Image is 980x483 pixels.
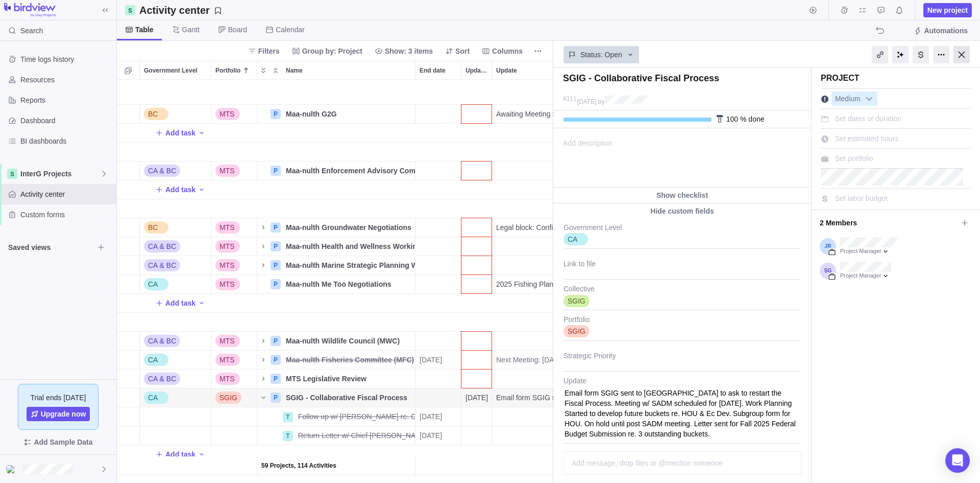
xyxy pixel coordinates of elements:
[282,370,415,388] div: MTS Legislative Review
[415,61,461,79] div: End date
[140,275,211,293] div: CA
[492,218,839,237] div: Update
[496,222,839,233] span: Legal block: Confirmation that BC did not share an update about the previous legal roadblock that...
[461,162,492,180] div: Update Date
[598,98,605,105] span: by
[415,426,461,445] div: End date
[165,449,195,459] span: Add task
[492,105,839,123] div: Awaiting Meeting Summary and Commitments
[835,154,873,163] span: Set portfolio
[155,296,195,310] span: Add task
[20,210,112,220] span: Custom forms
[286,336,400,346] span: Maa-nulth Wildlife Council (MWC)
[257,162,415,180] div: Name
[461,313,492,332] div: Update Date
[492,332,839,351] div: Update
[415,162,461,180] div: End date
[211,61,257,79] div: Portfolio
[219,393,237,403] span: SGIG
[140,105,211,124] div: Government Level
[148,393,158,403] span: CA
[298,430,415,441] span: Return Letter w/ Chief [PERSON_NAME] Signature to Nvision
[282,332,415,350] div: Maa-nulth Wildlife Council (MWC)
[211,105,257,123] div: MTS
[31,393,86,403] span: Trial ends [DATE]
[148,260,176,270] span: CA & BC
[441,44,474,58] span: Sort
[182,25,200,35] span: Gantt
[553,203,811,219] div: Hide custom fields
[872,46,888,63] div: Copy link
[465,65,487,76] span: Update Date
[415,351,461,370] div: End date
[420,411,442,422] span: [DATE]
[257,105,415,124] div: Name
[94,240,108,255] span: Browse views
[211,256,257,275] div: Portfolio
[371,44,437,58] span: Show: 3 items
[140,61,211,79] div: Government Level
[282,275,415,293] div: Maa-nulth Me Too Negotiations
[20,54,112,64] span: Time logs history
[415,199,461,218] div: End date
[892,3,906,17] span: Notifications
[492,86,839,105] div: Update
[820,214,958,232] span: 2 Members
[211,218,257,237] div: MTS
[140,237,211,256] div: CA & BC
[294,407,415,426] div: Follow up w/ Robyn re. Chief Anne Signature on LT to PM
[492,426,839,445] div: Update
[140,388,211,407] div: Government Level
[211,218,257,237] div: Portfolio
[461,199,492,218] div: Update Date
[496,279,768,289] span: 2025 Fishing Plan has been approved by DFO. TN Forego their participation for 2025.
[140,256,211,274] div: CA & BC
[148,355,158,365] span: CA
[892,8,906,16] a: Notifications
[140,351,211,370] div: Government Level
[910,24,972,38] span: Automations
[282,237,415,256] div: Maa-nulth Health and Wellness Working Group (HWWG)
[140,162,211,180] div: CA & BC
[211,388,257,407] div: SGIG
[837,8,851,16] a: Time logs
[211,426,257,445] div: Portfolio
[461,332,492,351] div: Update Date
[461,407,492,426] div: Update Date
[286,166,415,176] span: Maa-nulth Enforcement Advisory Committee (EAC)
[461,351,492,370] div: Update Date
[20,26,43,36] span: Search
[211,275,257,294] div: Portfolio
[257,218,415,237] div: Name
[286,393,407,403] span: SGIG - Collaborative Fiscal Process
[140,332,211,350] div: CA & BC
[140,218,211,237] div: BC
[219,109,235,119] span: MTS
[874,8,888,16] a: Approval requests
[461,86,492,105] div: Update Date
[455,46,470,56] span: Sort
[945,448,970,473] div: Open Intercom Messenger
[283,431,293,441] div: T
[211,313,257,332] div: Portfolio
[832,92,864,106] span: Medium
[271,109,281,119] div: P
[211,86,257,105] div: Portfolio
[257,143,415,162] div: Name
[933,46,949,63] div: More actions
[117,80,553,483] div: grid
[140,370,211,388] div: Government Level
[271,393,281,403] div: P
[496,355,565,365] span: Next Meeting: [DATE]
[492,388,839,407] div: Email form SGIG sent to SADM to ask to restart the Fiscal Process. Meeting w/ SADM scheduled for ...
[286,374,366,384] span: MTS Legislative Review
[20,75,112,85] span: Resources
[492,275,839,293] div: 2025 Fishing Plan has been approved by DFO. TN Forego their participation for 2025.
[211,370,257,388] div: MTS
[20,95,112,105] span: Reports
[563,96,573,102] div: #11
[6,465,18,473] img: Show
[219,222,235,233] span: MTS
[554,129,612,187] span: Add description
[282,218,415,237] div: Maa-nulth Groundwater Negotiations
